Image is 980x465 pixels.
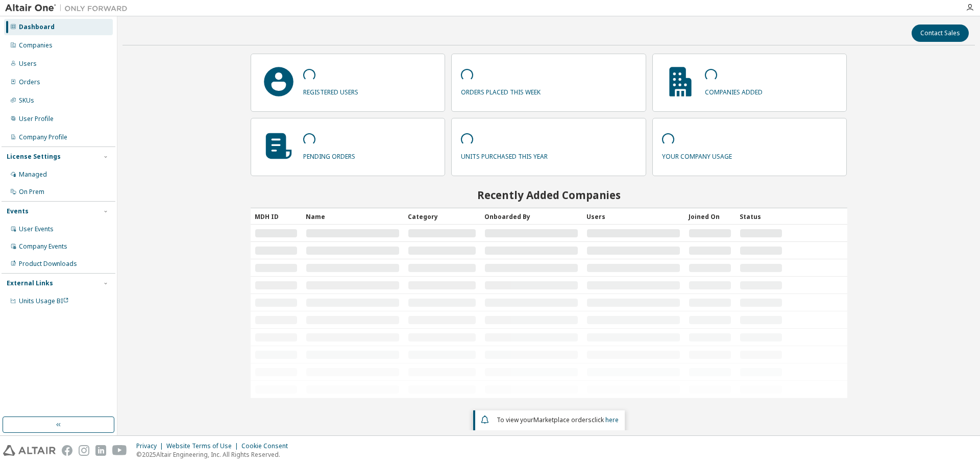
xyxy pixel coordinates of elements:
[136,442,166,450] div: Privacy
[461,149,548,161] p: units purchased this year
[7,279,53,287] div: External Links
[461,85,541,96] p: orders placed this week
[689,208,731,225] div: Joined On
[3,445,56,456] img: altair_logo.svg
[79,445,89,456] img: instagram.svg
[95,445,106,456] img: linkedin.svg
[19,115,54,123] div: User Profile
[241,442,294,450] div: Cookie Consent
[303,85,358,96] p: registered users
[605,415,619,424] a: here
[19,170,47,179] div: Managed
[19,297,69,305] span: Units Usage BI
[19,78,40,86] div: Orders
[19,225,54,233] div: User Events
[484,208,578,225] div: Onboarded By
[251,188,847,202] h2: Recently Added Companies
[62,445,72,456] img: facebook.svg
[7,207,29,215] div: Events
[705,85,763,96] p: companies added
[662,149,732,161] p: your company usage
[19,96,34,105] div: SKUs
[166,442,241,450] div: Website Terms of Use
[7,153,61,161] div: License Settings
[19,41,53,50] div: Companies
[19,60,37,68] div: Users
[740,208,782,225] div: Status
[112,445,127,456] img: youtube.svg
[306,208,400,225] div: Name
[303,149,355,161] p: pending orders
[5,3,133,13] img: Altair One
[136,450,294,459] p: © 2025 Altair Engineering, Inc. All Rights Reserved.
[912,25,969,42] button: Contact Sales
[19,133,67,141] div: Company Profile
[255,208,298,225] div: MDH ID
[19,260,77,268] div: Product Downloads
[586,208,680,225] div: Users
[19,23,55,31] div: Dashboard
[533,415,592,424] em: Marketplace orders
[19,188,44,196] div: On Prem
[408,208,476,225] div: Category
[19,242,67,251] div: Company Events
[497,415,619,424] span: To view your click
